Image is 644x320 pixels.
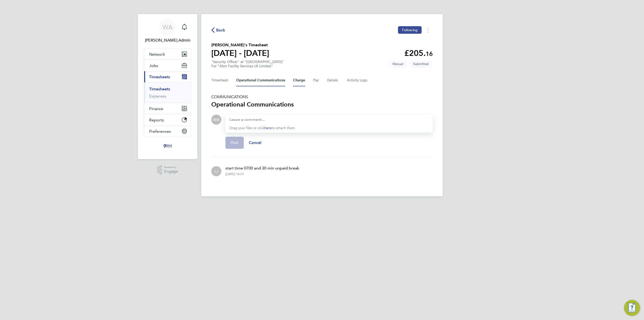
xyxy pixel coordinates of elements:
[149,75,170,79] span: Timesheets
[409,60,433,68] span: This timesheet is Submitted.
[388,60,407,68] span: This timesheet was manually created.
[424,26,433,34] button: Timesheets Menu
[236,74,285,86] button: Operational Communications
[144,126,191,137] button: Preferences
[426,50,433,57] span: 16
[293,74,305,86] button: Charge
[347,74,368,86] button: Activity Logs
[225,172,244,176] div: [DATE] 14:01
[398,26,422,34] button: Following
[211,60,284,68] div: "Security Officer" at "[GEOGRAPHIC_DATA]"
[216,27,225,33] span: Back
[211,115,221,125] div: Wills Admin
[144,82,191,103] div: Timesheets
[164,165,178,169] span: Powered by
[144,114,191,125] button: Reports
[229,126,295,130] span: Drag your files or click to attach them
[211,27,225,33] button: Back
[157,165,178,175] a: Powered byEngage
[211,74,228,86] button: Timesheet
[149,63,158,68] span: Jobs
[404,48,433,58] app-decimal: £205.
[149,118,164,122] span: Reports
[211,94,433,99] h5: COMMUNICATIONS
[144,103,191,114] button: Finance
[144,142,191,150] a: Go to home page
[149,129,171,134] span: Preferences
[144,60,191,71] button: Jobs
[149,94,166,98] a: Expenses
[163,24,173,30] span: WA
[211,166,221,176] div: Lee Johnson
[144,71,191,82] button: Timesheets
[211,42,269,48] h2: [PERSON_NAME]'s Timesheet
[225,165,299,171] p: start time 0700 and 30 min unpaid break
[144,49,191,60] button: Network
[164,169,178,174] span: Engage
[264,126,272,130] a: here
[149,87,170,91] a: Timesheets
[327,74,339,86] button: Details
[214,168,218,174] span: LJ
[211,48,269,58] h1: [DATE] - [DATE]
[138,14,197,159] nav: Main navigation
[402,28,418,32] span: Following
[211,64,284,68] div: For "Abm Facility Services Uk Limited"
[313,74,319,86] button: Pay
[213,117,220,122] span: WA
[211,100,433,109] h3: Operational Communications
[149,52,165,57] span: Network
[249,140,262,145] span: Cancel
[149,106,163,111] span: Finance
[244,137,267,149] button: Cancel
[144,19,191,43] a: WA[PERSON_NAME] Admin
[162,142,174,150] img: wills-security-logo-retina.png
[144,37,191,43] span: Wills Admin
[624,300,640,316] button: Engage Resource Center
